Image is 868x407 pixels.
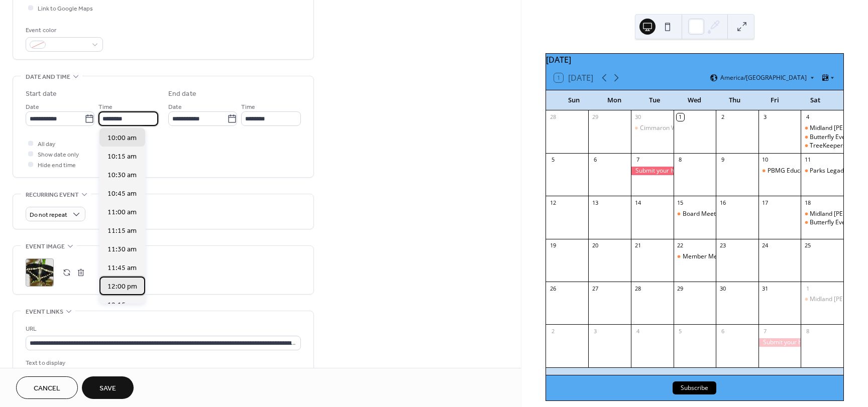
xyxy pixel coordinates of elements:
div: Butterfly Event [810,133,851,142]
span: Do not repeat [30,209,67,221]
div: Submit your hours! [631,167,674,175]
span: Date and time [26,72,70,82]
div: 28 [634,285,641,292]
div: 8 [677,156,684,164]
div: Board Meeting [683,210,724,218]
div: 1 [804,285,811,292]
div: 29 [677,285,684,292]
span: Show date only [38,150,79,160]
div: 1 [677,113,684,121]
div: Mon [594,90,634,110]
span: 12:00 pm [107,282,137,292]
div: 9 [719,156,726,164]
div: Butterfly Event [801,218,843,227]
div: PBMG Education Committee Meeting [758,167,801,175]
div: ; [26,258,54,287]
div: 7 [762,327,769,335]
div: 18 [804,199,811,206]
div: Cimmaron Work Session [640,124,709,132]
div: Cimmaron Work Session [631,124,674,132]
div: 20 [591,242,599,249]
div: 6 [719,327,726,335]
div: URL [26,324,299,334]
div: Member Meeting [674,252,716,261]
div: Member Meeting [683,252,731,261]
span: Time [98,102,113,112]
div: 17 [762,199,769,206]
div: 27 [591,285,599,292]
div: 2 [549,327,557,335]
div: TreeKeepers Tree Giveaway [801,142,843,150]
span: Cancel [34,383,60,394]
div: 13 [591,199,599,206]
div: 5 [677,327,684,335]
div: 7 [634,156,641,164]
div: 24 [762,242,769,249]
span: Time [241,102,255,112]
div: Midland Farmer's Market [801,210,843,218]
div: End date [168,89,196,99]
span: Event links [26,307,63,317]
span: All day [38,139,55,150]
div: 6 [591,156,599,164]
div: 14 [634,199,641,206]
span: 11:45 am [107,263,137,274]
div: 8 [804,327,811,335]
div: 11 [804,156,811,164]
div: Fri [755,90,795,110]
div: 16 [719,199,726,206]
div: 26 [549,285,557,292]
span: Save [99,383,116,394]
span: Date [168,102,182,112]
div: Butterfly Event [801,133,843,142]
div: Text to display [26,358,299,368]
span: Link to Google Maps [38,4,93,14]
span: Date [26,102,39,112]
div: Board Meeting [674,210,716,218]
div: 5 [549,156,557,164]
div: 28 [549,113,557,121]
div: Parks Legado Farmers Market [801,167,843,175]
span: 11:15 am [107,226,137,236]
div: 3 [591,327,599,335]
div: 23 [719,242,726,249]
div: 4 [634,327,641,335]
div: Midland Farmer's Market [801,124,843,132]
div: 2 [719,113,726,121]
span: Recurring event [26,190,79,200]
div: Wed [675,90,715,110]
div: Event color [26,25,101,36]
button: Subscribe [673,381,716,394]
div: 4 [804,113,811,121]
span: 10:30 am [107,170,137,181]
div: 30 [634,113,641,121]
span: 10:45 am [107,189,137,199]
div: Midland Farmer's Market [801,295,843,304]
div: Tue [634,90,675,110]
div: [DATE] [546,54,843,66]
div: 31 [762,285,769,292]
span: 12:15 pm [107,300,137,311]
span: America/[GEOGRAPHIC_DATA] [720,75,807,81]
span: Event image [26,241,65,252]
button: Cancel [16,376,78,399]
div: Sat [795,90,835,110]
span: 10:00 am [107,133,137,144]
div: Submit your hours! [758,338,801,347]
div: Thu [715,90,755,110]
span: Hide end time [38,160,76,171]
div: 30 [719,285,726,292]
div: 10 [762,156,769,164]
div: Sun [554,90,594,110]
div: 22 [677,242,684,249]
div: 25 [804,242,811,249]
div: 12 [549,199,557,206]
div: Start date [26,89,57,99]
div: 21 [634,242,641,249]
div: 19 [549,242,557,249]
div: 29 [591,113,599,121]
button: Save [82,376,134,399]
div: Butterfly Event [810,218,851,227]
span: 11:00 am [107,207,137,218]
